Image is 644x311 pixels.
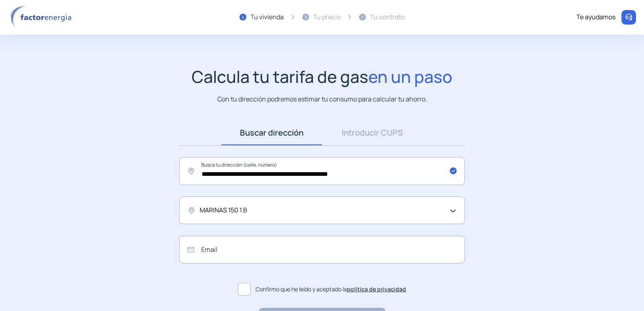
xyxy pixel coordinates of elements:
[256,285,406,294] span: Confirmo que he leído y aceptado la
[370,12,405,23] div: Tu contrato
[368,65,452,88] span: en un paso
[625,13,633,21] img: llamar
[250,12,284,23] div: Tu vivienda
[200,205,247,216] span: MARINAS 150 1 B
[576,12,615,23] div: Te ayudamos
[322,120,423,145] a: Introducir CUPS
[8,6,76,29] img: logo factor
[217,94,427,104] p: Con tu dirección podremos estimar tu consumo para calcular tu ahorro.
[221,120,322,145] a: Buscar dirección
[192,67,452,87] h1: Calcula tu tarifa de gas
[347,285,406,293] a: política de privacidad
[313,12,341,23] div: Tu precio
